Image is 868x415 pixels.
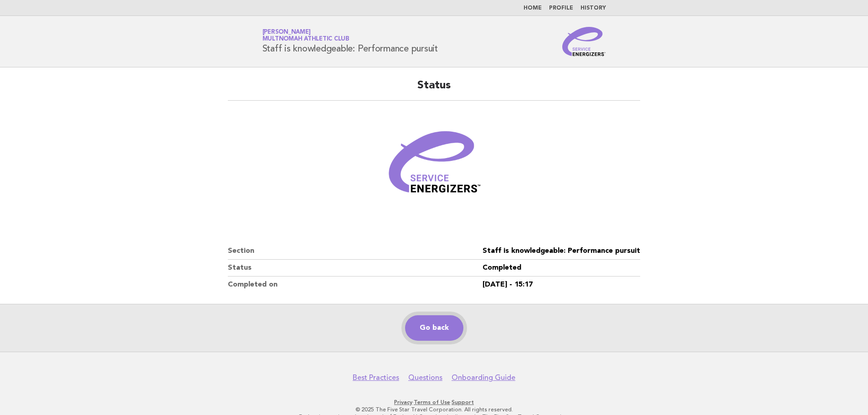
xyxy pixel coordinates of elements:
[228,243,483,260] dt: Section
[524,5,542,11] a: Home
[262,30,438,53] h1: Staff is knowledgeable: Performance pursuit
[483,260,640,277] dd: Completed
[452,373,515,382] a: Onboarding Guide
[580,5,606,11] a: History
[228,260,483,277] dt: Status
[394,399,412,405] a: Privacy
[452,399,474,405] a: Support
[405,315,463,341] a: Go back
[155,406,713,413] p: © 2025 The Five Star Travel Corporation. All rights reserved.
[262,36,349,42] span: Multnomah Athletic Club
[228,277,483,293] dt: Completed on
[483,243,640,260] dd: Staff is knowledgeable: Performance pursuit
[562,27,606,56] img: Service Energizers
[380,112,489,221] img: Verified
[408,373,442,382] a: Questions
[228,78,640,101] h2: Status
[483,277,640,293] dd: [DATE] - 15:17
[262,29,349,42] a: [PERSON_NAME]Multnomah Athletic Club
[549,5,573,11] a: Profile
[414,399,450,405] a: Terms of Use
[353,373,399,382] a: Best Practices
[155,399,713,406] p: · ·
